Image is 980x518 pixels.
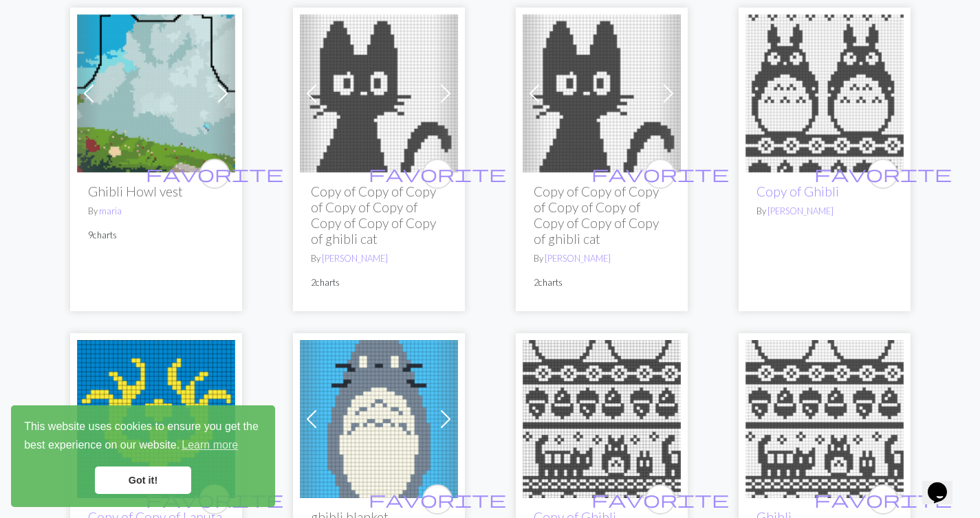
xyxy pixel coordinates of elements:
span: favorite [591,163,729,184]
div: cookieconsent [11,405,275,507]
a: Ghibli [745,411,904,424]
img: ghibli cat [523,14,681,172]
button: favourite [422,159,453,189]
i: favourite [591,160,729,188]
span: favorite [591,488,729,510]
a: learn more about cookies [179,435,240,455]
p: By [756,205,893,218]
button: favourite [645,159,675,189]
span: favorite [146,163,283,184]
a: [PERSON_NAME] [767,205,834,216]
p: 9 charts [88,229,224,242]
a: [PERSON_NAME] [545,253,611,264]
span: This website uses cookies to ensure you get the best experience on our website. [24,418,262,455]
a: Copy of Copy of jfh3f256sih61.png [77,85,235,98]
button: favourite [422,484,453,515]
a: Ghibli [745,85,904,98]
i: favourite [146,160,283,188]
h2: Copy of Copy of Copy of Copy of Copy of Copy of Copy of Copy of ghibli cat [534,183,670,247]
a: Copy of Ghibli [756,183,839,199]
a: [PERSON_NAME] [322,253,388,264]
i: favourite [369,486,506,513]
p: By [311,252,447,265]
img: Ghibli [745,340,904,498]
img: totoro [300,340,458,498]
p: By [534,252,670,265]
i: favourite [814,486,952,513]
a: totoro [300,411,458,424]
p: 2 charts [311,276,447,289]
a: dismiss cookie message [95,466,191,494]
i: favourite [369,160,506,188]
span: favorite [814,163,952,184]
a: ghibli cat [300,85,458,98]
img: Laputa Studio Ghibli Castle in the Sky Symbol [77,340,235,498]
button: favourite [199,159,230,189]
iframe: chat widget [922,463,966,504]
h2: Ghibli Howl vest [88,183,224,199]
img: Ghibli [745,14,904,172]
a: Ghibli [523,411,681,424]
p: By [88,205,224,218]
a: maria [99,205,122,216]
img: Copy of Copy of jfh3f256sih61.png [77,14,235,172]
span: favorite [369,488,506,510]
button: favourite [645,484,675,515]
img: Ghibli [523,340,681,498]
p: 2 charts [534,276,670,289]
i: favourite [814,160,952,188]
button: favourite [868,159,898,189]
h2: Copy of Copy of Copy of Copy of Copy of Copy of Copy of Copy of ghibli cat [311,183,447,247]
a: ghibli cat [523,85,681,98]
button: favourite [868,484,898,515]
img: ghibli cat [300,14,458,172]
i: favourite [591,486,729,513]
span: favorite [369,163,506,184]
span: favorite [814,488,952,510]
